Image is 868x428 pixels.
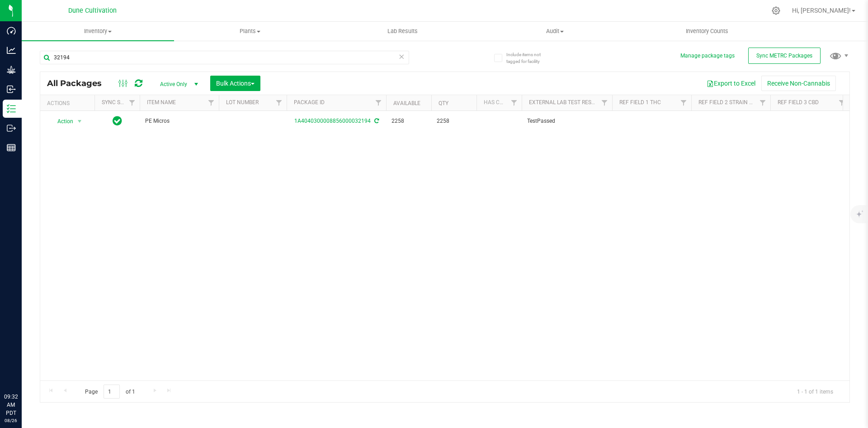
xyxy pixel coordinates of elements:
span: Bulk Actions [216,80,255,87]
a: 1A4040300008856000032194 [294,118,371,124]
div: Manage settings [770,6,782,15]
span: 2258 [392,117,426,125]
button: Receive Non-Cannabis [761,76,836,91]
button: Bulk Actions [210,76,260,91]
a: Filter [676,95,691,111]
span: Inventory Counts [674,27,741,35]
a: Lot Number [226,99,259,106]
a: Inventory [22,22,174,41]
a: Filter [507,95,522,111]
a: External Lab Test Result [529,99,600,106]
inline-svg: Grow [7,65,16,74]
span: 2258 [437,117,471,125]
a: Available [393,100,420,106]
inline-svg: Analytics [7,46,16,55]
a: Ref Field 3 CBD [778,99,819,106]
input: Search Package ID, Item Name, SKU, Lot or Part Number... [40,51,409,64]
a: Audit [479,22,631,41]
a: Plants [174,22,326,41]
span: 1 - 1 of 1 items [790,385,840,398]
a: Package ID [294,99,325,106]
span: Dune Cultivation [68,7,117,14]
span: Inventory [22,27,174,35]
a: Item Name [147,99,176,106]
span: Sync from Compliance System [373,118,379,124]
span: All Packages [47,78,111,88]
span: Sync METRC Packages [756,53,812,59]
a: Ref Field 1 THC [619,99,661,106]
a: Ref Field 2 Strain Name [698,99,764,106]
span: Hi, [PERSON_NAME]! [792,7,851,14]
inline-svg: Dashboard [7,26,16,35]
inline-svg: Outbound [7,124,16,133]
span: Plants [175,27,326,35]
button: Sync METRC Packages [748,48,821,64]
p: 08/26 [4,417,18,424]
a: Filter [125,95,140,111]
div: Actions [47,100,91,106]
a: Filter [835,95,849,111]
span: Audit [479,27,631,35]
inline-svg: Reports [7,143,16,152]
a: Qty [439,100,448,106]
span: Clear [398,51,405,63]
p: 09:32 AM PDT [4,393,18,417]
button: Manage package tags [680,52,735,60]
iframe: Resource center [9,356,36,383]
th: Has COA [476,95,522,111]
a: Filter [755,95,770,111]
a: Filter [204,95,219,111]
span: Page of 1 [77,385,142,399]
span: Action [49,115,74,128]
a: Filter [371,95,386,111]
span: In Sync [113,115,122,127]
a: Inventory Counts [631,22,783,41]
a: Lab Results [326,22,479,41]
input: 1 [104,385,120,399]
button: Export to Excel [701,76,761,91]
inline-svg: Inventory [7,104,16,113]
a: Filter [597,95,612,111]
iframe: Resource center unread badge [27,354,38,365]
span: Include items not tagged for facility [506,51,552,65]
span: TestPassed [527,117,607,125]
a: Filter [272,95,287,111]
span: PE Micros [145,117,213,125]
span: Lab Results [375,27,430,35]
a: Sync Status [102,99,137,106]
inline-svg: Inbound [7,85,16,94]
span: select [74,115,85,128]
